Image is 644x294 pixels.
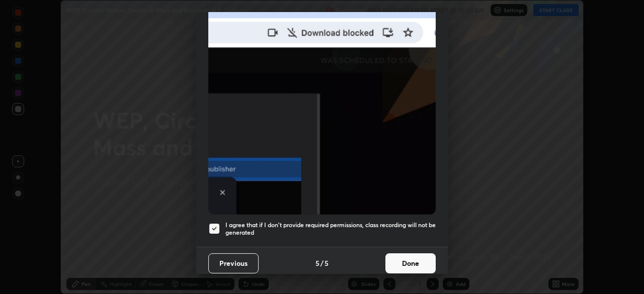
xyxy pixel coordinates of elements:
[225,221,436,237] h5: I agree that if I don't provide required permissions, class recording will not be generated
[208,253,259,273] button: Previous
[315,258,319,268] h4: 5
[320,258,324,268] h4: /
[385,253,436,273] button: Done
[325,258,329,268] h4: 5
